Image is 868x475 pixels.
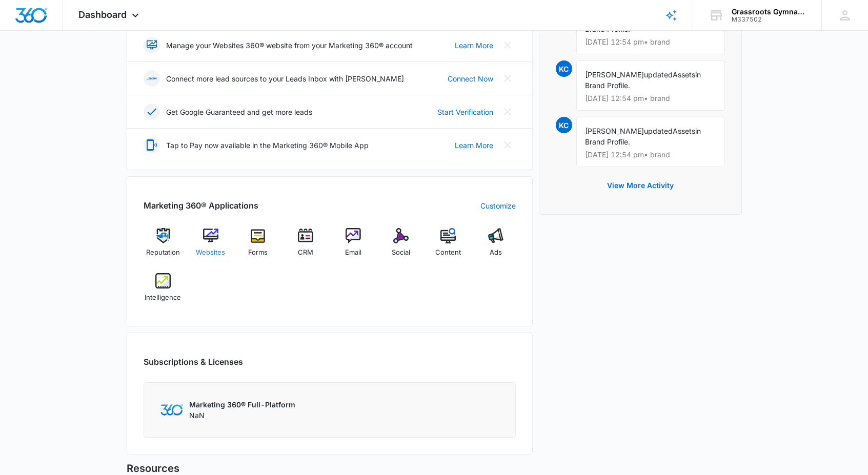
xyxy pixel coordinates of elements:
[490,247,502,258] span: Ads
[585,95,716,102] p: [DATE] 12:54 pm • brand
[480,200,516,211] a: Customize
[196,247,225,258] span: Websites
[144,228,183,265] a: Reputation
[146,247,180,258] span: Reputation
[556,117,572,133] span: KC
[435,247,461,258] span: Content
[189,399,295,410] p: Marketing 360® Full-Platform
[644,70,673,79] span: updated
[345,247,361,258] span: Email
[144,199,258,212] h2: Marketing 360® Applications
[597,173,684,198] button: View More Activity
[455,40,493,51] a: Learn More
[673,70,695,79] span: Assets
[437,107,493,117] a: Start Verification
[556,60,572,77] span: KC
[166,73,404,84] p: Connect more lead sources to your Leads Inbox with [PERSON_NAME]
[238,228,278,265] a: Forms
[189,399,295,421] div: NaN
[166,107,312,117] p: Get Google Guaranteed and get more leads
[585,127,644,135] span: [PERSON_NAME]
[166,40,413,51] p: Manage your Websites 360® website from your Marketing 360® account
[334,228,373,265] a: Email
[166,140,369,151] p: Tap to Pay now available in the Marketing 360® Mobile App
[448,73,493,84] a: Connect Now
[286,228,326,265] a: CRM
[732,16,806,23] div: account id
[499,137,516,153] button: Close
[145,293,181,303] span: Intelligence
[298,247,313,258] span: CRM
[392,247,410,258] span: Social
[732,8,806,16] div: account name
[673,127,695,135] span: Assets
[499,70,516,87] button: Close
[144,273,183,310] a: Intelligence
[585,151,716,158] p: [DATE] 12:54 pm • brand
[78,9,127,20] span: Dashboard
[248,247,268,258] span: Forms
[585,38,716,46] p: [DATE] 12:54 pm • brand
[381,228,420,265] a: Social
[499,104,516,120] button: Close
[499,37,516,53] button: Close
[585,70,644,79] span: [PERSON_NAME]
[476,228,516,265] a: Ads
[429,228,468,265] a: Content
[455,140,493,151] a: Learn More
[160,404,183,415] img: Marketing 360 Logo
[644,127,673,135] span: updated
[191,228,230,265] a: Websites
[144,356,243,368] h2: Subscriptions & Licenses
